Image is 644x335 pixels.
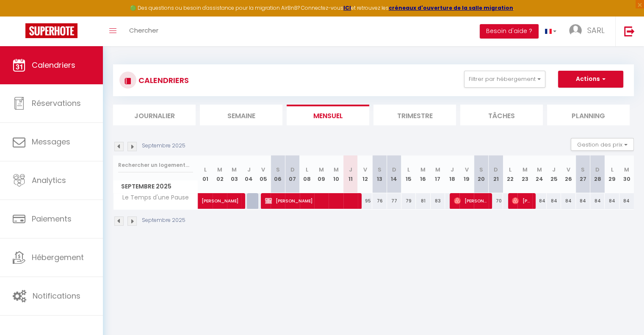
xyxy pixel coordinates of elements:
div: 84 [605,193,619,209]
abbr: M [537,166,542,174]
div: 84 [532,193,547,209]
button: Actions [558,71,623,88]
th: 21 [489,155,503,193]
div: 81 [416,193,430,209]
div: 76 [372,193,387,209]
span: Réservations [32,98,81,108]
li: Planning [547,105,630,125]
p: Septembre 2025 [142,142,185,150]
th: 11 [343,155,358,193]
div: 84 [619,193,634,209]
span: Messages [32,136,70,147]
abbr: D [392,166,396,174]
abbr: S [276,166,280,174]
th: 26 [561,155,575,193]
span: Septembre 2025 [113,180,198,193]
th: 02 [213,155,227,193]
th: 08 [300,155,314,193]
abbr: V [465,166,469,174]
button: Filtrer par hébergement [464,71,545,88]
th: 27 [576,155,590,193]
abbr: J [247,166,251,174]
a: Chercher [123,17,165,46]
span: [PERSON_NAME] [454,193,487,209]
abbr: M [217,166,222,174]
abbr: J [349,166,352,174]
abbr: M [333,166,338,174]
th: 07 [285,155,299,193]
input: Rechercher un logement... [118,158,193,173]
th: 28 [590,155,605,193]
button: Ouvrir le widget de chat LiveChat [7,3,32,29]
span: SARL [587,25,605,36]
abbr: M [522,166,528,174]
span: Hébergement [32,252,84,263]
span: [PERSON_NAME] [512,193,531,209]
iframe: Chat [608,297,638,329]
abbr: J [552,166,556,174]
th: 14 [387,155,401,193]
abbr: V [363,166,367,174]
abbr: M [319,166,324,174]
th: 23 [517,155,532,193]
abbr: V [261,166,265,174]
span: [PERSON_NAME] [265,193,356,209]
span: Notifications [33,291,80,301]
th: 16 [416,155,430,193]
img: Super Booking [25,23,77,38]
th: 19 [459,155,474,193]
th: 18 [445,155,459,193]
th: 17 [431,155,445,193]
abbr: V [567,166,570,174]
th: 05 [256,155,271,193]
button: Gestion des prix [571,138,634,151]
abbr: M [420,166,426,174]
abbr: M [624,166,629,174]
button: Besoin d'aide ? [480,24,539,39]
a: créneaux d'ouverture de la salle migration [389,4,513,11]
abbr: M [232,166,237,174]
h3: CALENDRIERS [136,71,189,90]
abbr: D [595,166,600,174]
abbr: D [290,166,295,174]
div: 95 [358,193,372,209]
abbr: D [494,166,498,174]
span: Paiements [32,213,72,224]
li: Trimestre [373,105,456,125]
th: 04 [241,155,256,193]
div: 77 [387,193,401,209]
abbr: L [204,166,207,174]
li: Tâches [460,105,543,125]
th: 01 [198,155,213,193]
abbr: L [509,166,511,174]
img: ... [569,24,582,37]
div: 84 [576,193,590,209]
abbr: S [378,166,381,174]
li: Mensuel [287,105,369,125]
div: 79 [401,193,416,209]
li: Semaine [200,105,282,125]
th: 06 [271,155,285,193]
div: 70 [489,193,503,209]
a: ... SARL [563,17,615,46]
abbr: M [435,166,440,174]
abbr: L [407,166,410,174]
abbr: S [479,166,483,174]
th: 30 [619,155,634,193]
div: 84 [590,193,605,209]
img: logout [624,26,635,36]
abbr: S [581,166,585,174]
a: ICI [343,4,351,11]
th: 12 [358,155,372,193]
div: 84 [561,193,575,209]
abbr: L [611,166,613,174]
span: Chercher [129,26,158,35]
th: 24 [532,155,547,193]
th: 10 [329,155,343,193]
abbr: L [306,166,308,174]
th: 20 [474,155,488,193]
th: 13 [372,155,387,193]
th: 25 [547,155,561,193]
